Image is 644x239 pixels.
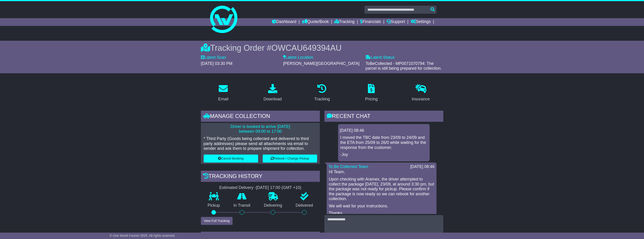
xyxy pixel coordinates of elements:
div: Pricing [365,96,378,102]
p: In Transit [227,203,257,208]
div: Manage collection [201,111,320,123]
div: Tracking [314,96,330,102]
a: Support [387,18,405,26]
span: ToBeCollected - MP0071070794: The parcel is still being prepared for collection. [365,61,442,71]
span: [PERSON_NAME][GEOGRAPHIC_DATA] [283,61,359,66]
p: Hi Team, [329,170,434,175]
p: Driver is booked to arrive [DATE] between 09:00 to 17:00 [204,124,317,134]
a: Download [261,82,285,104]
a: Insurance [409,82,433,104]
p: I moved the TBC date from 23/09 to 24/09 and the ETA from 25/09 to 26/0 while waiting for the res... [340,135,427,150]
p: Upon checking with Aramex, the driver attempted to collect the package [DATE], 23/09, at around 3... [329,177,434,201]
a: Email [215,82,231,104]
a: Quote/Book [302,18,329,26]
span: [DATE] 03:30 PM [201,61,233,66]
p: Delivered [289,203,320,208]
button: Rebook / Change Pickup [263,155,317,163]
div: Tracking history [201,171,320,183]
label: Latest Status [365,55,395,60]
a: Dashboard [272,18,296,26]
p: Delivering [257,203,289,208]
a: Tracking [311,82,333,104]
div: [DATE] 08:46 [410,164,435,169]
a: Tracking [334,18,354,26]
p: Pickup [201,203,227,208]
a: Pricing [362,82,381,104]
label: Latest Scan [201,55,226,60]
span: OWCAU649394AU [271,43,341,53]
div: Tracking Order # [201,43,443,53]
p: -Joy [340,152,427,157]
p: Thanks, Joy [329,211,434,221]
a: Settings [411,18,431,26]
div: [DATE] 08:46 [340,128,428,133]
a: To Be Collected Team [328,164,368,169]
a: Financials [360,18,381,26]
label: Latest Location [283,55,313,60]
div: Insurance [412,96,430,102]
div: RECENT CHAT [324,111,443,123]
span: © One World Courier 2025. All rights reserved. [110,234,175,237]
div: Email [218,96,228,102]
div: [DATE] 17:00 (GMT +10) [256,185,301,190]
p: * Third Party (Goods being collected and delivered to third party addresses) please send all atta... [204,136,317,151]
button: Cancel Booking [204,155,258,163]
div: Download [264,96,282,102]
div: Estimated Delivery - [201,185,320,190]
p: We will wait for your instructions. [329,204,434,209]
button: View Full Tracking [201,217,233,225]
